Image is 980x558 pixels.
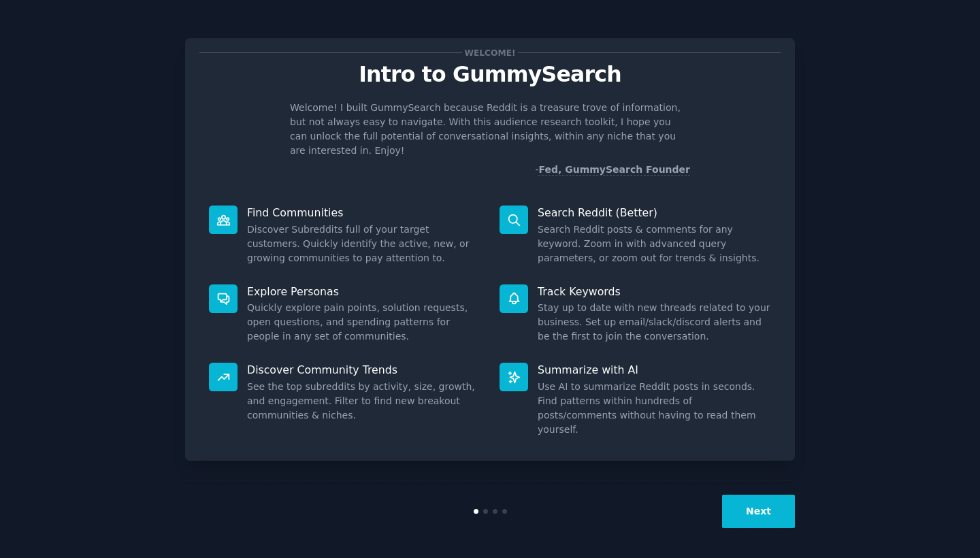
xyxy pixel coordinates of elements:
dd: Use AI to summarize Reddit posts in seconds. Find patterns within hundreds of posts/comments with... [538,380,771,437]
p: Search Reddit (Better) [538,206,771,220]
div: - [535,163,690,177]
span: Welcome! [462,46,518,60]
p: Summarize with AI [538,363,771,377]
dd: Stay up to date with new threads related to your business. Set up email/slack/discord alerts and ... [538,301,771,344]
dd: Quickly explore pain points, solution requests, open questions, and spending patterns for people ... [247,301,480,344]
button: Next [722,495,795,528]
p: Discover Community Trends [247,363,480,377]
a: Fed, GummySearch Founder [538,164,690,176]
p: Welcome! I built GummySearch because Reddit is a treasure trove of information, but not always ea... [290,101,690,158]
dd: See the top subreddits by activity, size, growth, and engagement. Filter to find new breakout com... [247,380,480,423]
p: Track Keywords [538,284,771,299]
p: Intro to GummySearch [199,63,781,86]
p: Find Communities [247,206,480,220]
p: Explore Personas [247,284,480,299]
dd: Search Reddit posts & comments for any keyword. Zoom in with advanced query parameters, or zoom o... [538,223,771,265]
dd: Discover Subreddits full of your target customers. Quickly identify the active, new, or growing c... [247,223,480,265]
